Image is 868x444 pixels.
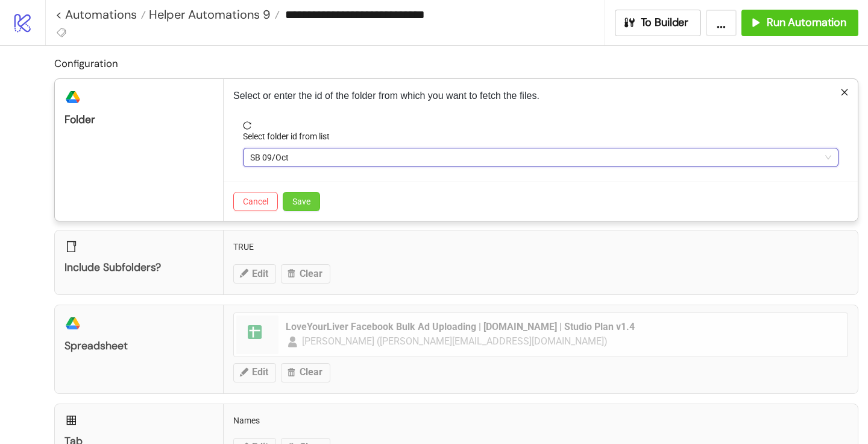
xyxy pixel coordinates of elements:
[641,16,689,30] span: To Builder
[64,113,213,127] div: Folder
[615,10,702,36] button: To Builder
[243,197,268,206] span: Cancel
[243,130,338,143] label: Select folder id from list
[283,192,320,211] button: Save
[250,148,831,166] span: SB 09/Oct
[146,8,280,21] a: Helper Automations 9
[54,55,858,71] h2: Configuration
[243,121,838,130] span: reload
[767,16,846,30] span: Run Automation
[146,7,271,22] span: Helper Automations 9
[233,192,278,211] button: Cancel
[292,197,310,206] span: Save
[741,10,858,36] button: Run Automation
[233,89,848,103] p: Select or enter the id of the folder from which you want to fetch the files.
[55,8,146,21] a: < Automations
[706,10,737,36] button: ...
[840,88,849,97] span: close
